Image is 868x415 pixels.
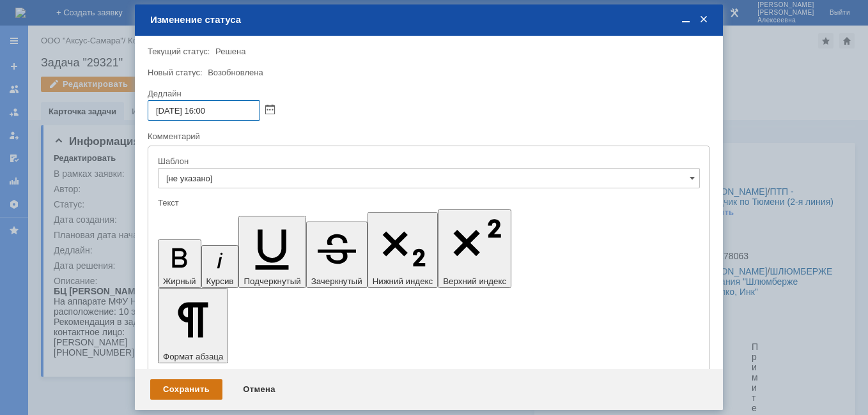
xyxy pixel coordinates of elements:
span: Формат абзаца [163,352,223,361]
span: Свернуть (Ctrl + M) [679,14,692,26]
button: Формат абзаца [158,288,228,363]
span: Жирный [163,276,196,286]
div: Дедлайн [148,89,708,98]
label: Новый статус: [148,68,203,77]
div: Шаблон [158,157,697,165]
button: Подчеркнутый [238,216,306,288]
span: Решена [215,47,245,56]
button: Курсив [201,245,239,288]
div: Комментарий [148,131,708,143]
button: Зачеркнутый [306,222,368,288]
span: Возобновлена [208,68,263,77]
span: Курсив [206,276,234,286]
button: Верхний индекс [438,209,511,288]
div: Текст [158,199,697,207]
span: Зачеркнутый [311,276,362,286]
label: Текущий статус: [148,47,210,56]
div: Изменение статуса [150,14,710,26]
button: Нижний индекс [368,212,438,288]
button: Жирный [158,239,201,288]
span: Нижний индекс [373,276,433,286]
span: Подчеркнутый [244,276,300,286]
span: Закрыть [697,14,710,26]
span: Верхний индекс [443,276,506,286]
